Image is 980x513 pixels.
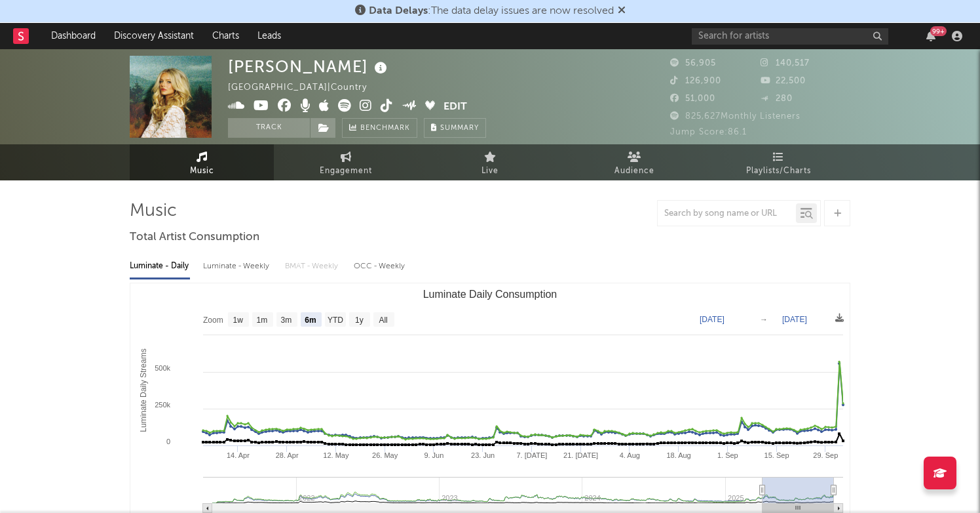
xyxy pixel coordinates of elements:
text: Luminate Daily Streams [139,348,148,432]
text: 500k [155,364,170,372]
text: 250k [155,401,170,409]
a: Leads [248,23,290,49]
text: 14. Apr [227,451,250,459]
span: 22,500 [761,77,806,85]
a: Benchmark [342,118,417,138]
span: : The data delay issues are now resolved [369,6,614,16]
span: Engagement [320,163,372,179]
text: 21. [DATE] [563,451,598,459]
text: 0 [166,438,170,445]
text: 9. Jun [424,451,443,459]
text: 29. Sep [813,451,838,459]
div: OCC - Weekly [354,255,406,277]
text: 1w [233,316,244,325]
a: Dashboard [42,23,105,49]
div: 99 + [930,26,947,36]
a: Live [418,144,562,180]
span: 825,627 Monthly Listeners [670,112,801,121]
text: 6m [305,316,316,325]
input: Search by song name or URL [658,209,796,219]
text: 4. Aug [620,451,640,459]
text: Luminate Daily Consumption [423,289,557,300]
div: Luminate - Weekly [203,255,272,277]
span: 280 [761,94,793,103]
a: Music [130,144,274,180]
text: 7. [DATE] [516,451,547,459]
a: Discovery Assistant [105,23,203,49]
span: Playlists/Charts [746,163,811,179]
text: 15. Sep [764,451,789,459]
span: Dismiss [618,6,626,16]
text: 1y [355,316,364,325]
span: Benchmark [360,121,410,136]
text: 1m [257,316,268,325]
button: Summary [424,118,486,138]
span: 56,905 [670,59,716,68]
span: Summary [440,125,479,132]
div: [GEOGRAPHIC_DATA] | Country [228,80,382,96]
text: 26. May [372,451,398,459]
span: 51,000 [670,94,715,103]
text: 18. Aug [666,451,690,459]
text: 1. Sep [717,451,738,459]
text: → [760,315,768,324]
text: 3m [281,316,292,325]
text: 23. Jun [471,451,495,459]
text: YTD [328,316,343,325]
span: 140,517 [761,59,810,68]
input: Search for artists [692,28,888,45]
div: [PERSON_NAME] [228,56,390,77]
text: [DATE] [782,315,807,324]
text: All [379,316,387,325]
button: Track [228,118,310,138]
span: Audience [614,163,654,179]
span: Data Delays [369,6,428,16]
span: Jump Score: 86.1 [670,128,747,136]
a: Engagement [274,144,418,180]
text: [DATE] [700,315,725,324]
text: 28. Apr [276,451,299,459]
span: Total Artist Consumption [130,230,259,245]
button: 99+ [926,31,935,41]
button: Edit [443,99,467,115]
a: Charts [203,23,248,49]
span: Music [190,163,214,179]
span: Live [481,163,499,179]
span: 126,900 [670,77,721,85]
a: Audience [562,144,706,180]
a: Playlists/Charts [706,144,850,180]
text: Zoom [203,316,223,325]
div: Luminate - Daily [130,255,190,277]
text: 12. May [323,451,349,459]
